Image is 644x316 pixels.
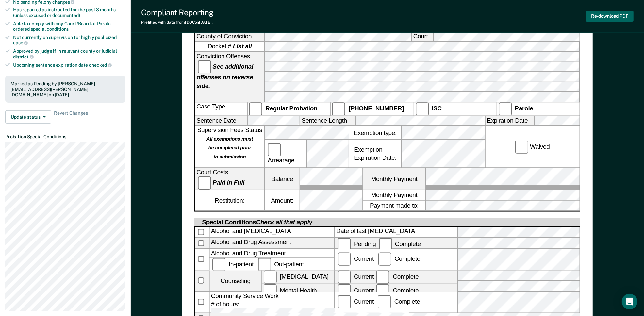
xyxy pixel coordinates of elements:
input: See additional offenses on reverse side. [198,60,211,73]
label: Current [336,298,375,305]
input: Current [338,284,351,297]
label: Date of last [MEDICAL_DATA] [335,227,457,237]
input: Out-patient [258,258,271,271]
input: Regular Probation [249,102,262,115]
input: Paid in Full [198,177,211,190]
label: Payment made to: [363,201,425,210]
input: Pending [338,238,351,251]
input: Parole [499,102,512,115]
input: [MEDICAL_DATA] [264,270,277,283]
div: Open Intercom Messenger [622,294,637,309]
input: Complete [377,284,390,297]
label: Complete [377,255,421,262]
div: Counseling [210,270,262,291]
strong: Parole [515,105,533,112]
div: Upcoming sentence expiration date [13,62,125,68]
dt: Probation Special Conditions [5,134,125,140]
input: Current [338,270,351,283]
label: Current [336,273,375,280]
input: Current [338,253,351,266]
label: In-patient [211,260,256,267]
div: Court Costs [195,169,264,190]
div: Exemption Expiration Date: [349,140,401,168]
button: Update status [5,110,51,124]
div: Alcohol and Drug Treatment [210,249,334,257]
div: Marked as Pending by [PERSON_NAME][EMAIL_ADDRESS][PERSON_NAME][DOMAIN_NAME] on [DATE]. [10,81,120,97]
label: Court [412,32,433,41]
label: County of Conviction [195,32,264,41]
label: Complete [375,273,420,280]
div: Approved by judge if in relevant county or judicial [13,48,125,59]
span: checked [89,62,112,68]
span: documented) [52,13,80,18]
span: conditions [47,26,69,32]
label: Arrearage [266,143,305,165]
label: Sentence Date [195,116,247,126]
input: Complete [378,295,391,308]
strong: List all [233,43,252,50]
input: Complete [379,238,392,251]
label: Complete [377,241,422,247]
label: Current [336,287,375,294]
label: Sentence Length [300,116,355,126]
input: Complete [378,253,391,266]
input: Arrearage [268,143,281,156]
strong: See additional offenses on reverse side. [197,63,254,89]
label: [MEDICAL_DATA] [262,270,334,283]
label: Amount: [265,191,300,210]
div: Alcohol and [MEDICAL_DATA] [210,227,334,237]
div: Has reported as instructed for the past 3 months (unless excused or [13,7,125,18]
div: Special Conditions [201,218,314,226]
span: Check all that apply [256,219,312,225]
div: Compliant Reporting [141,8,214,17]
label: Complete [375,287,420,294]
div: Case Type [195,102,247,115]
label: Pending [336,241,377,247]
span: case [13,40,28,45]
label: Monthly Payment [363,191,425,200]
strong: Regular Probation [265,105,317,112]
div: Prefilled with data from TDOC on [DATE] . [141,20,214,25]
span: Revert Changes [54,110,88,124]
button: Re-download PDF [586,11,634,22]
label: Balance [265,169,300,190]
input: [PHONE_NUMBER] [332,102,345,115]
strong: All exemptions must be completed prior to submission [206,136,253,160]
div: Complete [377,298,421,305]
label: Out-patient [256,260,305,267]
div: Alcohol and Drug Assessment [210,238,334,248]
input: Waived [515,141,528,154]
label: Expiration Date [486,116,534,126]
div: Not currently on supervision for highly publicized [13,35,125,46]
label: Mental Health [262,284,334,297]
div: Restitution: [195,191,264,210]
div: Community Service Work # of hours: [210,292,334,312]
span: Docket # [208,42,252,51]
input: Complete [377,270,390,283]
input: Mental Health [264,284,277,297]
input: Current [338,295,351,308]
input: ISC [415,102,428,115]
label: Monthly Payment [363,169,425,190]
input: In-patient [212,258,225,271]
strong: Paid in Full [213,179,245,186]
span: district [13,54,34,59]
div: Supervision Fees Status [195,126,264,168]
strong: ISC [432,105,442,112]
label: Current [336,255,375,262]
strong: [PHONE_NUMBER] [349,105,404,112]
div: Conviction Offenses [195,52,264,102]
label: Exemption type: [349,126,401,139]
label: Waived [514,141,551,154]
div: Able to comply with any Court/Board of Parole ordered special [13,21,125,32]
